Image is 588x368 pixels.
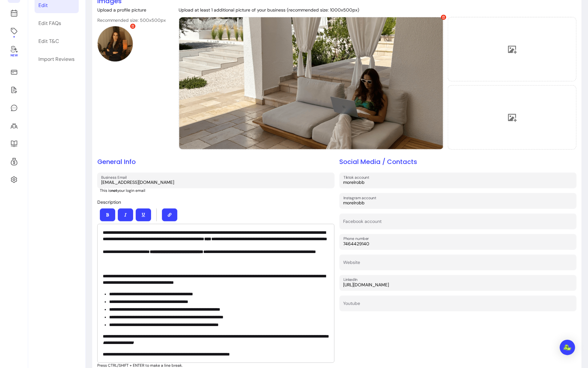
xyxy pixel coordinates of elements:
[97,17,166,23] p: Recommended size: 500x500px
[111,188,117,193] b: not
[343,195,379,200] label: Instagram account
[38,2,48,9] div: Edit
[8,136,20,151] a: Resources
[38,55,75,63] div: Import Reviews
[343,241,573,247] input: Phone number
[10,53,17,58] span: New
[343,261,573,267] input: Website
[179,7,576,13] p: Upload at least 1 additional picture of your business (recommended size: 1000x500px)
[101,179,331,185] input: Business Email
[8,100,20,116] a: My Messages
[340,157,577,166] h2: Social Media / Contacts
[35,34,79,49] a: Edit T&C
[8,23,20,39] a: Offerings
[101,175,129,180] label: Business Email
[179,17,444,150] div: Provider image 1
[8,154,20,169] a: Refer & Earn
[38,37,59,45] div: Edit T&C
[343,179,573,185] input: Tiktok account
[97,363,334,368] p: Press CTRL/SHIFT + ENTER to make a line break.
[97,157,334,166] h2: General Info
[343,175,372,180] label: Tiktok account
[179,17,444,149] img: https://d22cr2pskkweo8.cloudfront.net/e6cc878d-8a22-41eb-9f03-0b58dcd9b55c
[343,200,573,206] input: Instagram account
[38,20,61,27] div: Edit FAQs
[343,302,573,308] input: Youtube
[35,16,79,31] a: Edit FAQs
[98,26,133,61] img: https://d22cr2pskkweo8.cloudfront.net/5cbe413c-a3ea-4442-a7b7-d828001815ac
[343,236,371,241] label: Phone number
[8,172,20,187] a: Settings
[343,220,573,226] input: Facebook account
[100,188,334,193] p: This is your login email
[343,277,360,282] label: LinkedIn
[8,64,20,80] a: Sales
[97,199,121,205] span: Description
[8,118,20,134] a: Clients
[97,7,166,13] p: Upload a profile picture
[8,82,20,98] a: Waivers
[560,340,575,355] div: Open Intercom Messenger
[97,26,133,62] div: Profile picture
[35,52,79,67] a: Import Reviews
[343,282,573,288] input: LinkedIn
[8,5,20,21] a: Calendar
[8,41,20,62] a: New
